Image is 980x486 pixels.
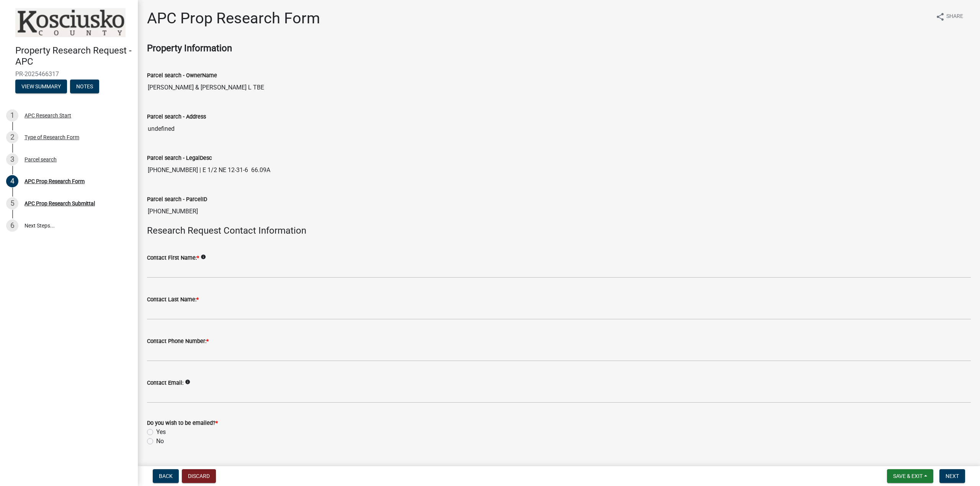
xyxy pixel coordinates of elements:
button: View Summary [15,80,67,93]
h1: APC Prop Research Form [147,9,320,28]
label: No [156,437,164,446]
div: 6 [6,219,18,232]
button: Notes [70,80,99,93]
div: 2 [6,131,18,143]
label: Contact Email: [147,380,183,386]
label: Parcel search - ParcelID [147,197,207,202]
span: Save & Exit [893,473,923,479]
label: Parcel search - LegalDesc [147,156,212,161]
wm-modal-confirm: Summary [15,84,67,90]
i: info [185,379,190,385]
div: 3 [6,153,18,166]
img: Kosciusko County, Indiana [15,8,126,37]
h4: Property Research Request - APC [15,45,132,67]
label: Contact Phone Number: [147,339,209,344]
strong: Property Information [147,43,232,54]
i: share [936,12,945,21]
wm-modal-confirm: Notes [70,84,99,90]
span: Share [946,12,963,21]
div: 1 [6,109,18,122]
div: APC Research Start [24,113,71,118]
div: APC Prop Research Submittal [24,201,95,206]
button: Discard [182,469,216,483]
label: Parcel search - Address [147,114,206,120]
label: Do you wish to be emailed? [147,421,218,426]
div: 4 [6,175,18,187]
h4: Research Request Contact Information [147,225,971,236]
label: Parcel search - OwnerName [147,73,217,78]
span: Back [159,473,173,479]
span: Next [946,473,959,479]
label: Yes [156,427,166,437]
div: Parcel search [24,157,57,162]
button: Next [939,469,965,483]
button: shareShare [929,9,969,24]
div: Type of Research Form [24,135,79,140]
div: APC Prop Research Form [24,179,85,184]
i: info [201,254,206,260]
button: Back [153,469,179,483]
button: Save & Exit [887,469,933,483]
label: Contact First Name: [147,255,199,261]
label: Contact Last Name: [147,297,199,302]
div: 5 [6,197,18,210]
span: PR-2025466317 [15,70,122,78]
